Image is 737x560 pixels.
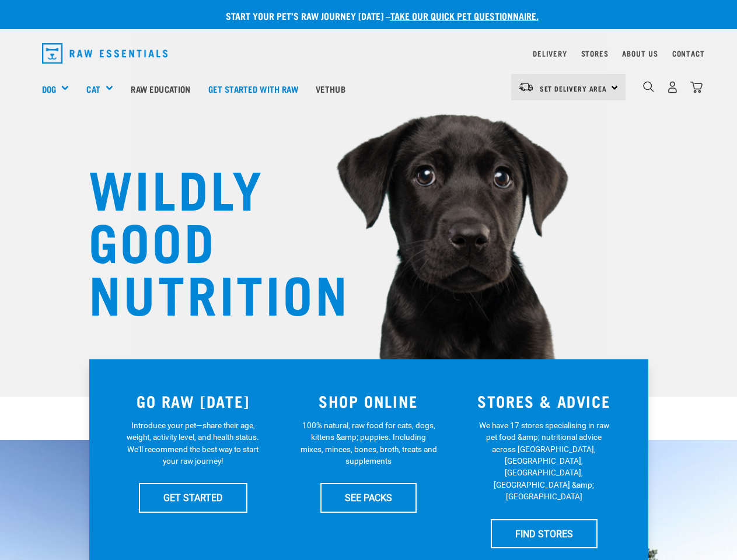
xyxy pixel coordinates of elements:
a: Get started with Raw [200,65,307,112]
a: Cat [86,82,100,96]
h3: GO RAW [DATE] [113,392,274,410]
p: 100% natural, raw food for cats, dogs, kittens &amp; puppies. Including mixes, minces, bones, bro... [300,419,437,467]
p: We have 17 stores specialising in raw pet food &amp; nutritional advice across [GEOGRAPHIC_DATA],... [476,419,613,503]
img: Raw Essentials Logo [42,43,168,64]
a: Delivery [533,51,567,55]
a: FIND STORES [491,519,598,548]
a: Contact [672,51,705,55]
h3: SHOP ONLINE [288,392,449,410]
a: Stores [581,51,609,55]
img: user.png [666,81,679,93]
a: Vethub [307,65,354,112]
a: GET STARTED [139,483,247,512]
span: Set Delivery Area [540,86,607,90]
a: SEE PACKS [320,483,417,512]
h1: WILDLY GOOD NUTRITION [89,160,322,318]
img: home-icon@2x.png [690,81,703,93]
a: Raw Education [122,65,199,112]
a: About Us [622,51,658,55]
a: Dog [42,82,56,96]
h3: STORES & ADVICE [463,392,625,410]
p: Introduce your pet—share their age, weight, activity level, and health status. We'll recommend th... [124,419,261,467]
a: take our quick pet questionnaire. [390,13,539,18]
img: home-icon-1@2x.png [643,81,654,92]
nav: dropdown navigation [33,38,705,68]
img: van-moving.png [518,82,534,92]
